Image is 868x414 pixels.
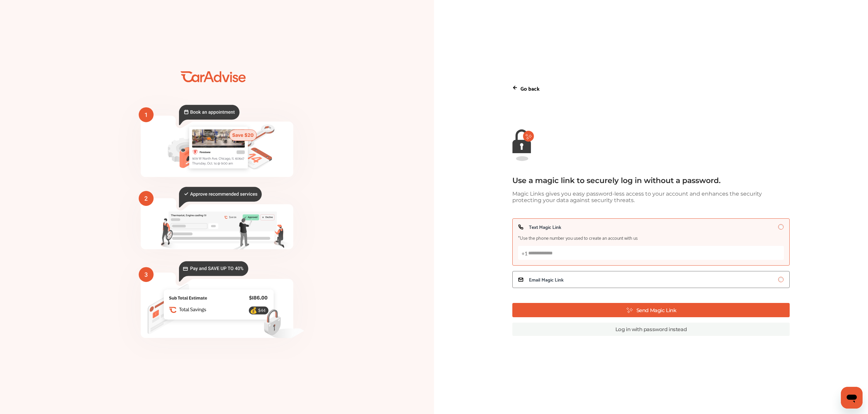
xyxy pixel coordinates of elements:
[778,224,784,230] input: Text Magic Link*Use the phone number you used to create an account with us+1
[841,387,863,409] iframe: Button to launch messaging window
[512,303,790,317] button: Send Magic Link
[529,277,564,282] span: Email Magic Link
[518,224,524,230] img: icon_phone.e7b63c2d.svg
[512,129,534,161] img: magic-link-lock-error.9d88b03f.svg
[520,84,539,93] p: Go back
[512,191,776,203] div: Magic Links gives you easy password-less access to your account and enhances the security protect...
[250,307,257,314] text: 💰
[518,246,784,260] input: Text Magic Link*Use the phone number you used to create an account with us+1
[778,277,784,282] input: Email Magic Link
[518,235,638,240] span: *Use the phone number you used to create an account with us
[529,224,561,230] span: Text Magic Link
[512,323,790,336] a: Log in with password instead
[512,176,776,185] div: Use a magic link to securely log in without a password.
[518,277,524,282] img: icon_email.a11c3263.svg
